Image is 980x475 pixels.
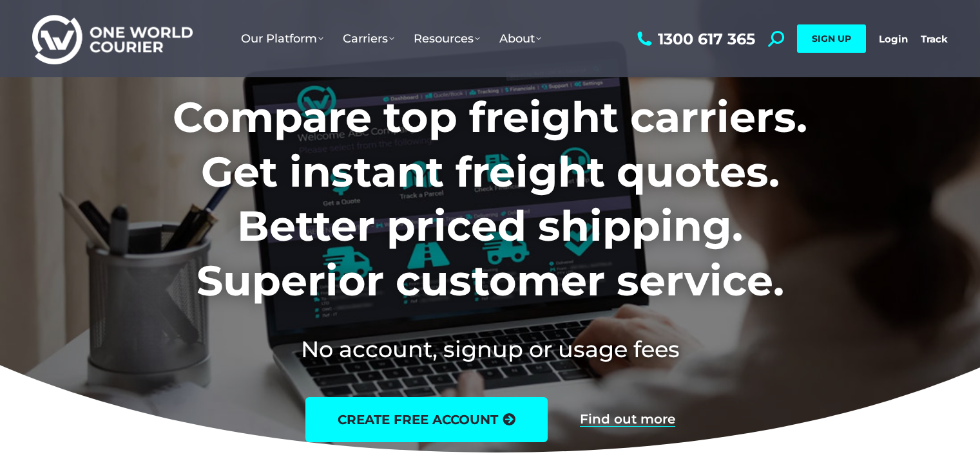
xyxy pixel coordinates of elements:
[231,19,333,59] a: Our Platform
[32,13,193,65] img: One World Courier
[333,19,404,59] a: Carriers
[88,333,892,365] h2: No account, signup or usage fees
[305,397,548,442] a: create free account
[921,33,948,45] a: Track
[580,413,675,427] a: Find out more
[414,32,480,46] span: Resources
[343,32,394,46] span: Carriers
[88,90,892,308] h1: Compare top freight carriers. Get instant freight quotes. Better priced shipping. Superior custom...
[241,32,323,46] span: Our Platform
[812,33,851,44] span: SIGN UP
[490,19,551,59] a: About
[404,19,490,59] a: Resources
[797,24,866,53] a: SIGN UP
[879,33,908,45] a: Login
[634,31,755,47] a: 1300 617 365
[499,32,541,46] span: About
